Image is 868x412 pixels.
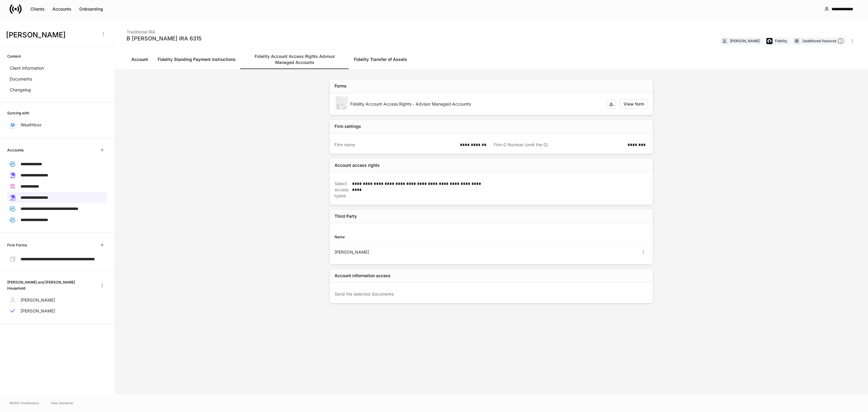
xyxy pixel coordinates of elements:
[127,35,202,42] div: B [PERSON_NAME] IRA 6315
[75,4,107,14] button: Onboarding
[620,99,648,109] button: View form
[775,38,787,44] div: Fidelity
[335,291,483,297] div: Send the selected documents
[127,25,202,35] div: Traditional IRA
[335,123,361,129] div: Firm settings
[349,50,412,69] a: Fidelity Transfer of Assets
[7,119,107,130] a: Wealthbox
[335,273,391,279] div: Account information access
[7,110,29,116] h6: Syncing with
[52,6,71,12] div: Accounts
[10,87,31,93] p: Changelog
[335,162,380,168] div: Account access rights
[802,38,844,44] div: 2 additional features
[10,401,39,405] span: © 2025 OneAdvisory
[7,84,107,95] a: Changelog
[7,295,107,306] a: [PERSON_NAME]
[335,249,491,255] div: [PERSON_NAME]
[7,242,27,248] h6: Firm Forms
[7,74,107,84] a: Documents
[27,4,49,14] button: Clients
[494,142,624,148] div: Firm G Number (omit the G)
[335,83,347,89] div: Forms
[10,76,32,82] p: Documents
[7,147,24,153] h6: Accounts
[624,101,644,107] div: View form
[7,63,107,74] a: Client information
[241,50,349,69] a: Fidelity Account Access Rights Advisor Managed Accounts
[7,279,93,291] h6: [PERSON_NAME] and [PERSON_NAME] Household
[127,50,153,69] a: Account
[350,101,602,107] div: Fidelity Account Access Rights - Advisor Managed Accounts
[153,50,241,69] a: Fidelity Standing Payment Instructions
[51,401,74,405] a: Data Disclaimer
[79,6,103,12] div: Onboarding
[7,53,21,59] h6: Content
[10,65,44,71] p: Client information
[30,6,45,12] div: Clients
[7,306,107,316] a: [PERSON_NAME]
[335,181,348,199] div: Select access types
[20,308,55,314] p: [PERSON_NAME]
[335,234,491,240] div: Name
[730,38,760,44] div: [PERSON_NAME]
[49,4,75,14] button: Accounts
[20,297,55,303] p: [PERSON_NAME]
[335,142,456,148] div: Firm name
[6,30,96,40] h3: [PERSON_NAME]
[335,213,357,219] h5: Third Party
[20,122,42,128] p: Wealthbox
